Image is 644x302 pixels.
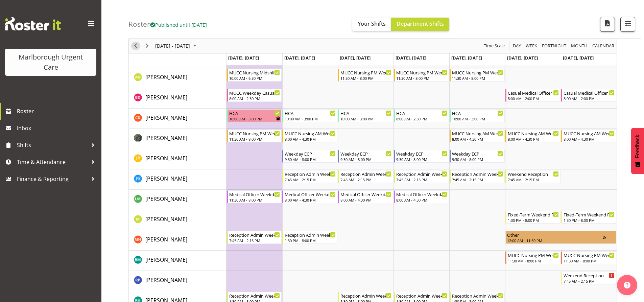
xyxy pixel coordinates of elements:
[150,21,207,28] span: Published until [DATE]
[154,42,199,50] button: October 2025
[391,18,449,31] button: Department Shifts
[340,75,391,81] div: 11:30 AM - 8:00 PM
[338,109,393,122] div: Cordelia Davies"s event - HCA Begin From Wednesday, October 29, 2025 at 10:00:00 AM GMT+13:00 End...
[227,190,282,203] div: Luqman Mohd Jani"s event - Medical Officer Weekday Begin From Monday, October 27, 2025 at 11:30:0...
[564,252,615,258] div: MUCC Nursing PM Weekends
[145,276,187,284] span: [PERSON_NAME]
[508,258,559,263] div: 11:30 AM - 8:00 PM
[229,136,280,142] div: 11:30 AM - 8:00 PM
[397,20,444,27] span: Department Shifts
[507,231,603,238] div: Other
[228,55,259,61] span: [DATE], [DATE]
[282,130,337,142] div: Gloria Varghese"s event - MUCC Nursing AM Weekday Begin From Tuesday, October 28, 2025 at 8:00:00...
[282,109,337,122] div: Cordelia Davies"s event - HCA Begin From Tuesday, October 28, 2025 at 10:00:00 AM GMT+13:00 Ends ...
[505,251,560,264] div: Rachel Murphy"s event - MUCC Nursing PM Weekends Begin From Saturday, November 1, 2025 at 11:30:0...
[129,88,226,109] td: Beata Danielek resource
[340,177,391,182] div: 7:45 AM - 2:15 PM
[229,69,280,76] div: MUCC Nursing Midshift
[285,177,336,182] div: 7:45 AM - 2:15 PM
[564,96,615,101] div: 8:00 AM - 2:00 PM
[284,55,315,61] span: [DATE], [DATE]
[508,177,559,182] div: 7:45 AM - 2:15 PM
[570,42,589,50] button: Timeline Month
[282,190,337,203] div: Luqman Mohd Jani"s event - Medical Officer Weekday Begin From Tuesday, October 28, 2025 at 8:00:0...
[229,191,280,198] div: Medical Officer Weekday
[229,110,280,116] div: HCA
[396,69,447,76] div: MUCC Nursing PM Weekday
[340,157,391,162] div: 9:30 AM - 8:00 PM
[452,136,503,142] div: 8:00 AM - 4:30 PM
[282,170,337,183] div: Josephine Godinez"s event - Reception Admin Weekday AM Begin From Tuesday, October 28, 2025 at 7:...
[145,215,187,223] a: [PERSON_NAME]
[340,292,391,299] div: Reception Admin Weekday PM
[452,150,503,157] div: Weekday ECP
[508,217,559,223] div: 1:30 PM - 8:00 PM
[285,197,336,203] div: 8:00 AM - 4:30 PM
[154,42,191,50] span: [DATE] - [DATE]
[131,42,140,50] button: Previous
[564,272,615,279] div: Weekend Reception
[282,150,337,163] div: Jacinta Rangi"s event - Weekday ECP Begin From Tuesday, October 28, 2025 at 9:30:00 AM GMT+13:00 ...
[396,292,447,299] div: Reception Admin Weekday PM
[541,42,568,50] button: Fortnight
[541,42,567,50] span: Fortnight
[600,17,615,32] button: Download a PDF of the roster according to the set date range.
[153,39,200,53] div: Oct 27 - Nov 02, 2025
[229,89,280,96] div: MUCC Weekday Casual Dr
[561,211,616,224] div: Margie Vuto"s event - Fixed-Term Weekend Reception Begin From Sunday, November 2, 2025 at 1:30:00...
[229,116,280,121] div: 10:00 AM - 3:00 PM
[396,157,447,162] div: 9:30 AM - 8:00 PM
[396,170,447,177] div: Reception Admin Weekday AM
[285,231,336,238] div: Reception Admin Weekday PM
[229,292,280,299] div: Reception Admin Weekday PM
[338,69,393,82] div: Alysia Newman-Woods"s event - MUCC Nursing PM Weekday Begin From Wednesday, October 29, 2025 at 1...
[505,231,616,244] div: Margret Hall"s event - Other Begin From Saturday, November 1, 2025 at 12:00:00 AM GMT+13:00 Ends ...
[145,235,187,243] a: [PERSON_NAME]
[145,195,187,203] a: [PERSON_NAME]
[130,39,141,53] div: previous period
[227,231,282,244] div: Margret Hall"s event - Reception Admin Weekday AM Begin From Monday, October 27, 2025 at 7:45:00 ...
[507,55,538,61] span: [DATE], [DATE]
[129,230,226,251] td: Margret Hall resource
[394,109,449,122] div: Cordelia Davies"s event - HCA Begin From Thursday, October 30, 2025 at 8:00:00 AM GMT+13:00 Ends ...
[145,236,187,243] span: [PERSON_NAME]
[340,197,391,203] div: 8:00 AM - 4:30 PM
[483,42,506,50] button: Time Scale
[338,150,393,163] div: Jacinta Rangi"s event - Weekday ECP Begin From Wednesday, October 29, 2025 at 9:30:00 AM GMT+13:0...
[145,155,187,162] span: [PERSON_NAME]
[340,110,391,116] div: HCA
[229,238,280,243] div: 7:45 AM - 2:15 PM
[396,197,447,203] div: 8:00 AM - 4:30 PM
[396,75,447,81] div: 11:30 AM - 8:00 PM
[129,190,226,210] td: Luqman Mohd Jani resource
[352,18,391,31] button: Your Shifts
[507,238,603,243] div: 12:00 AM - 11:59 PM
[227,69,282,82] div: Alysia Newman-Woods"s event - MUCC Nursing Midshift Begin From Monday, October 27, 2025 at 10:00:...
[129,149,226,169] td: Jacinta Rangi resource
[564,258,615,263] div: 11:30 AM - 8:00 PM
[564,211,615,218] div: Fixed-Term Weekend Reception
[450,109,505,122] div: Cordelia Davies"s event - HCA Begin From Friday, October 31, 2025 at 10:00:00 AM GMT+13:00 Ends A...
[340,191,391,198] div: Medical Officer Weekday
[145,154,187,162] a: [PERSON_NAME]
[570,42,588,50] span: Month
[285,238,336,243] div: 1:30 PM - 8:00 PM
[17,157,88,167] span: Time & Attendance
[129,271,226,291] td: Rebecca Partridge resource
[285,157,336,162] div: 9:30 AM - 8:00 PM
[129,169,226,190] td: Josephine Godinez resource
[129,109,226,129] td: Cordelia Davies resource
[338,170,393,183] div: Josephine Godinez"s event - Reception Admin Weekday AM Begin From Wednesday, October 29, 2025 at ...
[285,130,336,137] div: MUCC Nursing AM Weekday
[561,251,616,264] div: Rachel Murphy"s event - MUCC Nursing PM Weekends Begin From Sunday, November 2, 2025 at 11:30:00 ...
[563,55,594,61] span: [DATE], [DATE]
[450,69,505,82] div: Alysia Newman-Woods"s event - MUCC Nursing PM Weekday Begin From Friday, October 31, 2025 at 11:3...
[145,256,187,263] span: [PERSON_NAME]
[129,129,226,149] td: Gloria Varghese resource
[12,52,90,72] div: Marlborough Urgent Care
[145,175,187,183] a: [PERSON_NAME]
[128,20,207,28] h4: Roster
[508,130,559,137] div: MUCC Nursing AM Weekends
[394,150,449,163] div: Jacinta Rangi"s event - Weekday ECP Begin From Thursday, October 30, 2025 at 9:30:00 AM GMT+13:00...
[227,89,282,102] div: Beata Danielek"s event - MUCC Weekday Casual Dr Begin From Monday, October 27, 2025 at 8:00:00 AM...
